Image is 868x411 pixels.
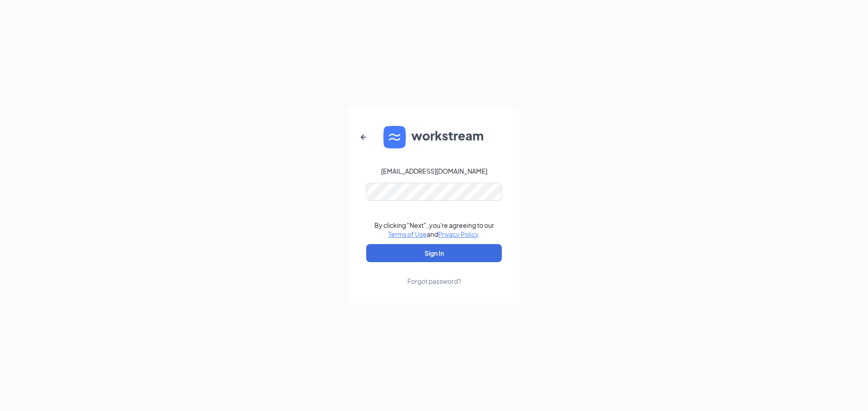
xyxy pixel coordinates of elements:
[366,244,502,262] button: Sign In
[353,126,374,148] button: ArrowLeftNew
[374,221,494,239] div: By clicking "Next", you're agreeing to our and .
[383,126,485,148] img: WS logo and Workstream text
[407,277,461,286] div: Forgot password?
[381,166,487,175] div: [EMAIL_ADDRESS][DOMAIN_NAME]
[407,262,461,286] a: Forgot password?
[438,230,478,238] a: Privacy Policy
[388,230,427,238] a: Terms of Use
[358,132,369,143] svg: ArrowLeftNew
